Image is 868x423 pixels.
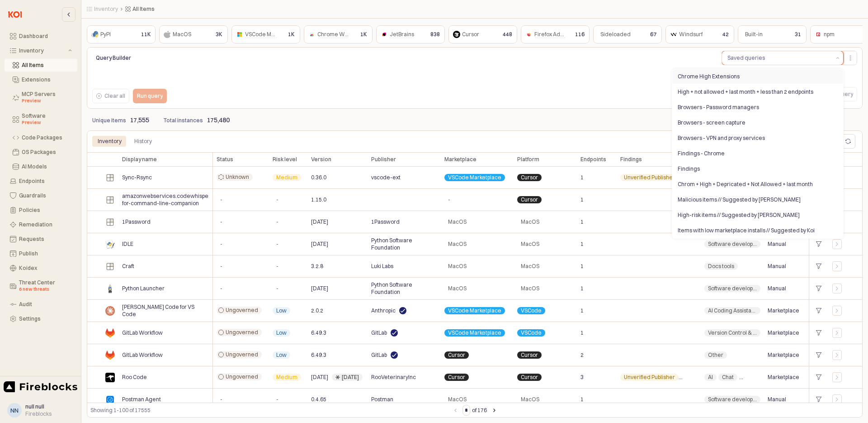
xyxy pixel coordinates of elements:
[276,351,287,359] span: Low
[5,131,77,144] button: Code Packages
[521,240,539,248] span: MacOS
[678,165,832,173] div: Findings
[521,396,539,403] span: MacOS
[708,374,713,381] span: AI
[311,329,326,336] span: 6.49.3
[122,156,157,163] span: Display name
[311,218,328,226] span: [DATE]
[580,240,584,248] span: 1
[708,396,757,403] span: Software development tools
[276,396,278,403] span: -
[122,263,134,270] span: Craft
[832,51,843,65] button: הצג הצעות
[678,135,832,142] div: Browsers - VPN and proxy services
[273,156,297,163] span: Risk level
[216,30,222,38] p: 3K
[220,218,222,226] span: -
[122,192,209,207] span: amazonwebservices.codewhisperer-for-command-line-companion
[311,263,323,270] span: 3.2.8
[430,30,440,38] p: 838
[678,73,832,80] div: Chrome High Extensions
[317,31,366,38] span: Chrome Web Store
[371,218,400,226] span: 1Password
[768,329,799,336] span: Marketplace
[768,374,799,381] span: Marketplace
[22,149,72,155] div: OS Packages
[5,88,77,108] button: MCP Servers
[678,88,832,96] div: High + not allowed + last month + less than 2 endpoints
[448,307,501,314] span: VSCode Marketplace
[92,116,126,125] p: Unique items
[678,119,832,126] div: Browsers - screen capture
[5,160,77,173] button: AI Models
[19,250,72,257] div: Publish
[311,351,326,359] span: 6.49.3
[311,196,326,203] span: 1.15.0
[5,247,77,260] button: Publish
[226,351,258,358] span: Ungoverned
[226,307,258,314] span: Ungoverned
[5,44,77,57] button: Inventory
[122,329,163,336] span: GitLab Workflow
[276,285,278,292] span: -
[19,221,72,228] div: Remediation
[580,374,584,381] span: 3
[288,30,295,38] p: 1K
[276,263,278,270] span: -
[722,51,832,65] button: Saved queries
[276,174,297,181] span: Medium
[122,240,133,248] span: IDLE
[122,351,163,359] span: GitLab Workflow
[5,146,77,159] button: OS Packages
[19,48,66,54] div: Inventory
[226,173,249,181] span: Unknown
[371,281,437,296] span: Python Software Foundation
[722,30,729,38] p: 42
[173,30,191,39] div: MacOS
[371,237,437,251] span: Python Software Foundation
[98,136,122,147] div: Inventory
[722,374,734,381] span: Chat
[220,196,222,203] span: -
[489,405,500,416] button: Next page
[795,30,801,38] p: 31
[19,33,72,39] div: Dashboard
[122,374,147,381] span: Roo Code
[768,351,799,359] span: Marketplace
[580,156,606,163] span: Endpoints
[580,196,584,203] span: 1
[521,329,542,336] span: VSCode
[743,374,792,381] span: Programming Languages
[448,196,450,203] span: -
[448,174,501,181] span: VSCode Marketplace
[678,181,832,188] div: Chrom + High + Depricated + Not Allowed + last month
[25,403,44,410] span: null null
[19,316,72,322] div: Settings
[580,307,584,314] span: 1
[217,156,233,163] span: Status
[768,285,786,292] span: Manual
[5,30,77,43] button: Dashboard
[276,374,297,381] span: Medium
[342,374,359,381] div: [DATE]
[768,307,799,314] span: Marketplace
[311,156,331,163] span: Version
[207,115,230,125] p: 175,480
[580,329,584,336] span: 1
[521,374,538,381] span: Cursor
[5,59,77,72] button: All Items
[5,204,77,216] button: Policies
[517,156,539,163] span: Platform
[22,77,72,83] div: Extensions
[624,374,675,381] span: Unverified Publisher
[768,263,786,270] span: Manual
[96,54,212,62] p: Query Builder
[311,307,323,314] span: 2.0.2
[19,207,72,213] div: Policies
[448,240,467,248] span: MacOS
[580,218,584,226] span: 1
[19,286,72,293] div: 6 new threats
[5,73,77,86] button: Extensions
[90,406,450,415] div: Showing 1-100 of 17555
[22,119,72,126] div: Preview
